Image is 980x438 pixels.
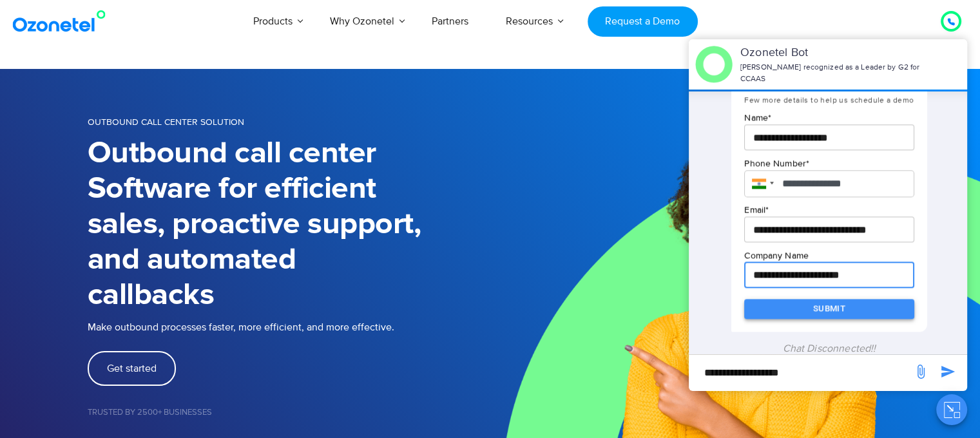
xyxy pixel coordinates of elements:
[935,359,961,385] span: send message
[588,6,698,37] a: Request a Demo
[744,203,914,216] p: Email *
[740,62,925,85] p: [PERSON_NAME] recognized as a Leader by G2 for CCAAS
[695,361,907,385] div: new-msg-input
[744,249,914,262] p: Company Name
[744,111,914,124] p: Name *
[927,60,937,70] span: end chat or minimize
[908,359,934,385] span: send message
[88,408,490,417] h5: Trusted by 2500+ Businesses
[936,394,967,425] button: Close chat
[744,95,914,105] span: Few more details to help us schedule a demo
[695,46,733,83] img: header
[744,299,914,319] button: Submit
[88,351,176,386] a: Get started
[88,117,244,128] span: OUTBOUND CALL CENTER SOLUTION
[740,44,925,62] p: Ozonetel Bot
[88,319,490,335] p: Make outbound processes faster, more efficient, and more effective.
[88,136,490,313] h1: Outbound call center Software for efficient sales, proactive support, and automated callbacks
[783,342,876,355] span: Chat Disconnected!!
[744,170,778,197] div: India: + 91
[107,363,157,374] span: Get started
[744,157,914,170] p: Phone Number *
